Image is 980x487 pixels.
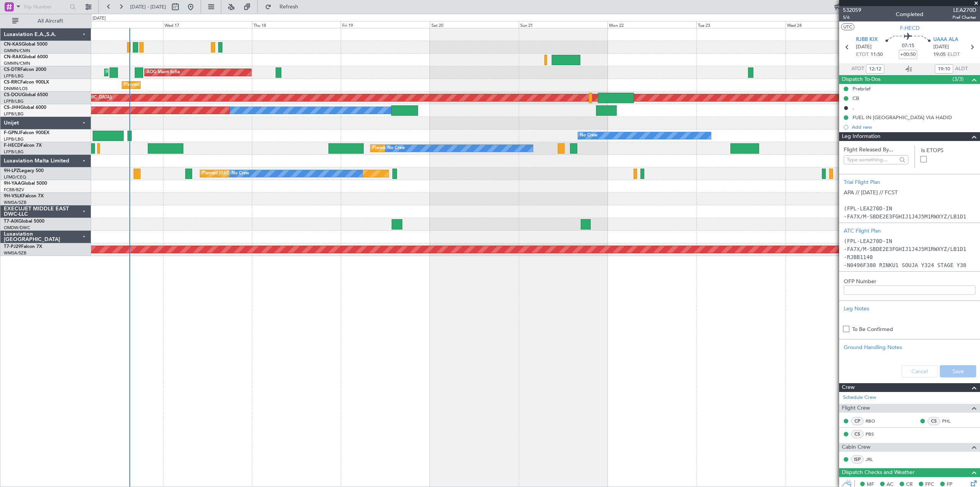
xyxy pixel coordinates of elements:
span: 9H-VSLK [4,194,23,198]
a: PBS [866,431,883,438]
div: Planned Maint [GEOGRAPHIC_DATA] ([GEOGRAPHIC_DATA]) [372,143,493,154]
button: All Aircraft [8,15,83,27]
span: CS-DOU [4,93,22,97]
code: -FA7X/M-SBDE2E3FGHIJ1J4J5M1RWXYZ/LB1D1 [844,246,966,252]
span: ALDT [955,65,968,73]
button: Refresh [261,1,307,13]
input: --:-- [935,64,953,74]
span: 5/6 [843,14,861,21]
div: [DATE] [93,15,106,22]
a: T7-AIXGlobal 5000 [4,219,44,224]
div: FUEL IN [GEOGRAPHIC_DATA] VIA HADID [853,114,952,121]
a: CN-RAKGlobal 6000 [4,55,48,59]
div: No Crew [232,168,249,179]
a: LFMD/CEQ [4,174,26,180]
div: Planned Maint [GEOGRAPHIC_DATA] ([GEOGRAPHIC_DATA]) [124,79,245,91]
span: All Aircraft [20,18,81,24]
span: 19:05 [933,51,946,59]
code: -RJBB1140 [844,254,873,260]
span: LEA270D [952,6,976,14]
span: Dispatch Checks and Weather [842,468,915,477]
span: Leg Information [842,132,880,141]
a: F-GPNJFalcon 900EX [4,131,49,135]
span: Crew [842,383,855,392]
span: Refresh [273,4,305,10]
a: WMSA/SZB [4,200,26,205]
span: Dispatch To-Dos [842,75,880,84]
a: Schedule Crew [843,394,876,402]
div: ATC Flight Plan [844,227,975,235]
div: AOG Maint Sofia [147,67,180,78]
span: T7-PJ29 [4,244,21,249]
div: Planned [GEOGRAPHIC_DATA] ([GEOGRAPHIC_DATA]) [202,168,310,179]
div: Thu 18 [252,21,341,28]
a: DNMM/LOS [4,86,28,92]
label: OFP Number [844,277,975,285]
a: FCBB/BZV [4,187,24,193]
span: F-GPNJ [4,131,20,135]
a: LFPB/LBG [4,73,24,79]
a: OMDW/DWC [4,225,30,231]
div: Leg Notes [844,305,975,313]
span: CN-KAS [4,42,21,47]
button: UTC [841,23,854,30]
div: CS [851,430,864,438]
code: -N0496F380 RINKU1 SOUJA Y324 STAGE Y38 [PERSON_NAME] G585 SEL G597 [844,262,966,276]
span: 9H-YAA [4,181,21,186]
span: ETOT [856,51,869,59]
a: CS-DTRFalcon 2000 [4,67,46,72]
div: Prebrief [853,85,871,92]
a: F-HECDFalcon 7X [4,143,42,148]
span: [DATE] - [DATE] [130,3,166,10]
div: Completed [896,10,923,18]
a: LFPB/LBG [4,136,24,142]
div: Wed 24 [786,21,874,28]
div: Tue 16 [74,21,163,28]
a: LFPB/LBG [4,111,24,117]
a: T7-PJ29Falcon 7X [4,244,42,249]
span: 07:15 [902,42,914,50]
a: JRL [866,456,883,463]
span: Flight Released By... [844,146,908,154]
div: Fri 19 [341,21,430,28]
a: 9H-YAAGlobal 5000 [4,181,47,186]
div: . [853,105,854,111]
span: CS-DTR [4,67,20,72]
span: ELDT [947,51,960,59]
span: F-HECD [4,143,21,148]
span: Pref Charter [952,14,976,21]
div: Wed 17 [163,21,252,28]
span: CS-RRC [4,80,20,85]
span: Cabin Crew [842,443,871,452]
div: Trial Flight Plan [844,178,975,186]
a: LFPB/LBG [4,98,24,104]
span: ATOT [851,65,864,73]
a: CS-RRCFalcon 900LX [4,80,49,85]
p: APA // [DATE] // FCST [844,189,975,197]
div: ISP [851,455,864,464]
span: T7-AIX [4,219,18,224]
label: To Be Confirmed [852,325,893,333]
div: Ground Handling Notes [844,343,975,351]
div: Mon 22 [608,21,696,28]
span: 11:50 [871,51,883,59]
a: WMSA/SZB [4,250,26,256]
span: (3/3) [952,75,964,83]
div: Sat 20 [430,21,519,28]
code: -FA7X/M-SBDE2E3FGHIJ1J4J5M1RWXYZ/LB1D1 [844,213,966,220]
div: Tue 23 [696,21,785,28]
a: CN-KASGlobal 5000 [4,42,47,47]
span: RJBB KIX [856,36,878,44]
span: [DATE] [933,43,949,51]
a: LFPB/LBG [4,149,24,155]
span: CN-RAK [4,55,22,59]
a: 9H-VSLKFalcon 7X [4,194,44,198]
a: 9H-LPZLegacy 500 [4,169,44,173]
div: Sun 21 [519,21,608,28]
div: Planned Maint Sofia [106,67,145,78]
a: RBO [866,418,883,425]
span: Flight Crew [842,404,870,413]
div: CB [853,95,859,102]
div: Add new [852,124,976,130]
input: --:-- [866,64,884,74]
